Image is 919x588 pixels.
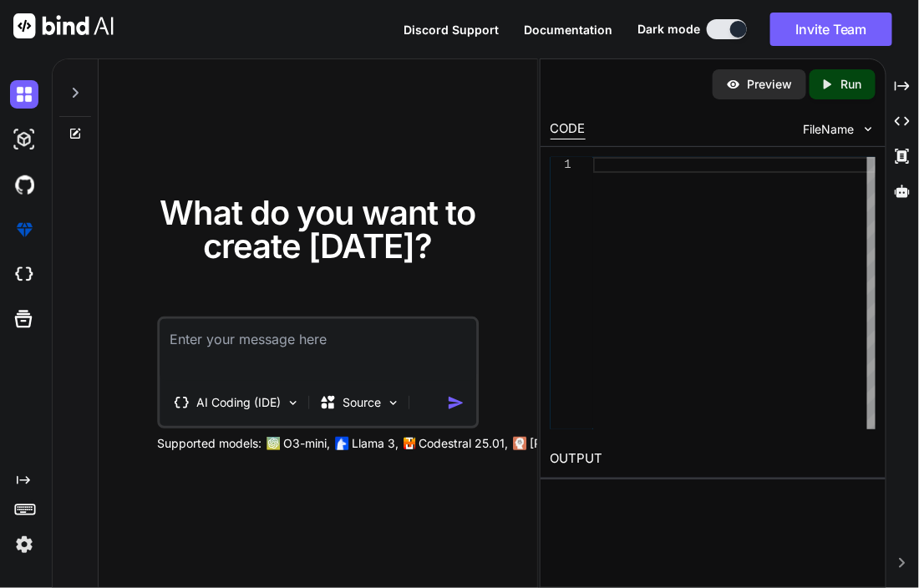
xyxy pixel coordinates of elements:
span: What do you want to create [DATE]? [160,192,476,266]
span: Documentation [524,23,612,37]
img: githubDark [10,170,38,199]
button: Discord Support [404,21,499,38]
img: GPT-4 [267,437,280,450]
p: AI Coding (IDE) [196,394,281,411]
img: claude [513,437,526,450]
button: Invite Team [770,13,892,46]
img: Llama2 [335,437,348,450]
img: premium [10,215,38,244]
p: [PERSON_NAME] 3.7 Sonnet, [530,435,692,452]
img: Bind AI [13,13,114,38]
p: Codestral 25.01, [419,435,508,452]
img: chevron down [861,122,876,136]
p: Supported models: [157,435,261,452]
p: Preview [748,76,793,93]
img: icon [447,394,465,412]
img: Pick Tools [286,396,300,410]
p: Source [343,394,381,411]
span: FileName [804,121,855,138]
div: 1 [551,157,571,173]
div: CODE [551,119,586,139]
img: Mistral-AI [404,438,415,449]
img: preview [726,77,741,92]
h2: OUTPUT [541,439,886,479]
img: Pick Models [386,396,400,410]
p: Llama 3, [352,435,399,452]
span: Dark mode [637,21,700,38]
p: Run [841,76,862,93]
img: darkAi-studio [10,125,38,154]
img: darkChat [10,80,38,109]
span: Discord Support [404,23,499,37]
button: Documentation [524,21,612,38]
img: settings [10,530,38,559]
p: O3-mini, [283,435,330,452]
img: cloudideIcon [10,261,38,289]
